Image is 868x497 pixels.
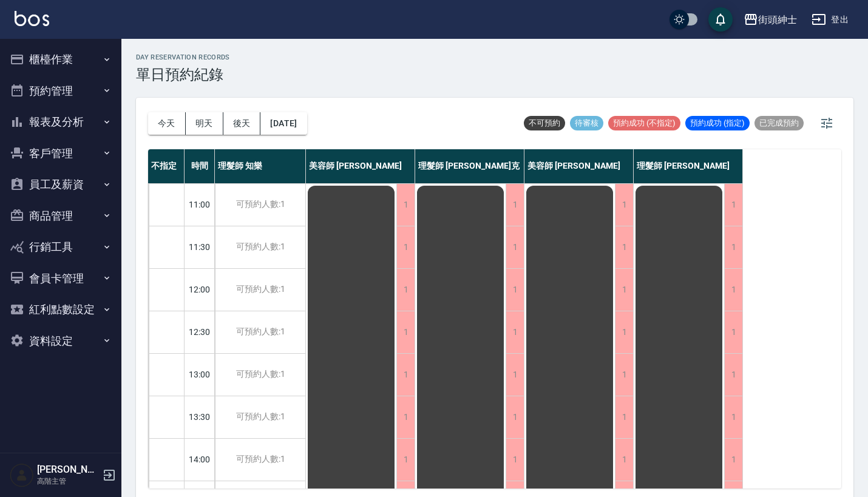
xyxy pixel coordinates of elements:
span: 已完成預約 [754,118,804,129]
button: 明天 [186,112,223,135]
div: 13:00 [185,353,215,396]
p: 高階主管 [37,476,99,487]
div: 1 [396,184,415,226]
div: 1 [615,269,633,311]
div: 1 [615,311,633,353]
div: 13:30 [185,396,215,438]
div: 可預約人數:1 [215,226,305,268]
h2: day Reservation records [136,53,230,61]
div: 可預約人數:1 [215,184,305,226]
button: save [708,7,733,32]
button: 報表及分析 [5,106,117,138]
div: 1 [615,184,633,226]
button: 員工及薪資 [5,169,117,200]
div: 可預約人數:1 [215,354,305,396]
button: 後天 [223,112,261,135]
div: 不指定 [148,149,185,183]
span: 預約成功 (不指定) [608,118,680,129]
div: 1 [724,269,742,311]
div: 11:30 [185,226,215,268]
button: 紅利點數設定 [5,294,117,325]
div: 1 [506,184,524,226]
div: 1 [615,354,633,396]
img: Logo [15,11,49,26]
div: 時間 [185,149,215,183]
div: 11:00 [185,183,215,226]
div: 可預約人數:1 [215,311,305,353]
button: 登出 [807,8,853,31]
div: 可預約人數:1 [215,396,305,438]
button: 資料設定 [5,325,117,357]
div: 12:30 [185,311,215,353]
button: 行銷工具 [5,231,117,263]
div: 1 [506,269,524,311]
div: 1 [724,396,742,438]
button: 街頭紳士 [739,7,802,32]
div: 美容師 [PERSON_NAME] [524,149,634,183]
button: 會員卡管理 [5,263,117,294]
div: 1 [396,439,415,481]
div: 理髮師 [PERSON_NAME]克 [415,149,524,183]
div: 1 [506,354,524,396]
button: 商品管理 [5,200,117,232]
div: 1 [615,439,633,481]
div: 1 [396,354,415,396]
div: 1 [724,439,742,481]
button: 客戶管理 [5,138,117,169]
span: 不可預約 [524,118,565,129]
img: Person [10,463,34,487]
div: 理髮師 [PERSON_NAME] [634,149,743,183]
h5: [PERSON_NAME] [37,464,99,476]
div: 1 [615,226,633,268]
button: [DATE] [260,112,307,135]
div: 1 [724,311,742,353]
div: 1 [724,226,742,268]
button: 櫃檯作業 [5,44,117,75]
h3: 單日預約紀錄 [136,66,230,83]
div: 1 [506,396,524,438]
div: 街頭紳士 [758,12,797,27]
div: 1 [396,269,415,311]
div: 理髮師 知樂 [215,149,306,183]
div: 1 [506,226,524,268]
div: 可預約人數:1 [215,269,305,311]
div: 14:00 [185,438,215,481]
div: 1 [615,396,633,438]
div: 可預約人數:1 [215,439,305,481]
div: 1 [506,439,524,481]
div: 1 [724,184,742,226]
div: 1 [396,396,415,438]
div: 1 [724,354,742,396]
button: 預約管理 [5,75,117,107]
div: 12:00 [185,268,215,311]
span: 預約成功 (指定) [685,118,750,129]
div: 1 [506,311,524,353]
div: 1 [396,226,415,268]
div: 1 [396,311,415,353]
span: 待審核 [570,118,603,129]
button: 今天 [148,112,186,135]
div: 美容師 [PERSON_NAME] [306,149,415,183]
